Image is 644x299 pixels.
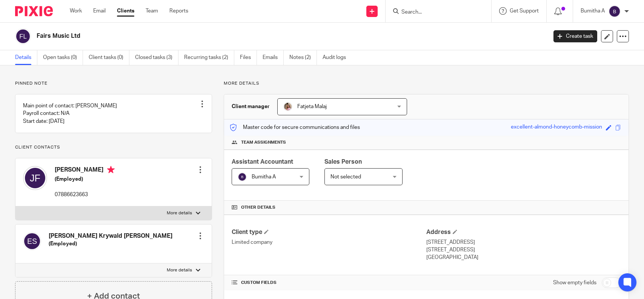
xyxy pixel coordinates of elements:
p: Pinned note [15,81,212,87]
a: Work [70,7,82,15]
label: Show empty fields [553,279,596,287]
p: Limited company [232,239,426,246]
img: svg%3E [609,5,621,17]
p: More details [167,210,192,216]
h4: [PERSON_NAME] [55,166,115,175]
p: [STREET_ADDRESS] [426,239,621,246]
p: Client contacts [15,144,212,150]
a: Audit logs [323,50,352,65]
p: More details [224,81,629,87]
h5: (Employed) [55,175,115,183]
a: Files [240,50,257,65]
a: Recurring tasks (2) [184,50,234,65]
span: Sales Person [324,159,362,165]
span: Get Support [510,8,539,14]
a: Team [146,7,158,15]
a: Open tasks (0) [43,50,83,65]
a: Clients [117,7,134,15]
span: Team assignments [241,139,286,146]
img: svg%3E [23,166,47,190]
a: Create task [553,30,597,42]
h5: (Employed) [49,240,172,248]
img: svg%3E [23,232,41,250]
h3: Client manager [232,103,270,110]
a: Reports [169,7,188,15]
h4: [PERSON_NAME] Krywald [PERSON_NAME] [49,232,172,240]
p: 07886623663 [55,191,115,198]
img: Pixie [15,6,53,16]
p: Bumitha A [581,7,605,15]
h4: Address [426,228,621,236]
p: [GEOGRAPHIC_DATA] [426,254,621,261]
img: svg%3E [238,172,247,181]
input: Search [401,9,469,16]
span: Not selected [330,174,361,180]
a: Notes (2) [289,50,317,65]
a: Details [15,50,37,65]
a: Emails [263,50,284,65]
img: MicrosoftTeams-image%20(5).png [283,102,292,111]
h4: Client type [232,228,426,236]
p: [STREET_ADDRESS] [426,246,621,254]
i: Primary [107,166,115,174]
h4: CUSTOM FIELDS [232,280,426,286]
span: Bumitha A [252,174,276,180]
div: excellent-almond-honeycomb-mission [511,123,602,132]
p: More details [167,267,192,273]
span: Other details [241,204,275,211]
p: Master code for secure communications and files [230,124,360,131]
h2: Fairs Music Ltd [37,32,441,40]
span: Assistant Accountant [232,159,293,165]
a: Closed tasks (3) [135,50,178,65]
img: svg%3E [15,28,31,44]
span: Fatjeta Malaj [297,104,327,109]
a: Client tasks (0) [89,50,129,65]
a: Email [93,7,106,15]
